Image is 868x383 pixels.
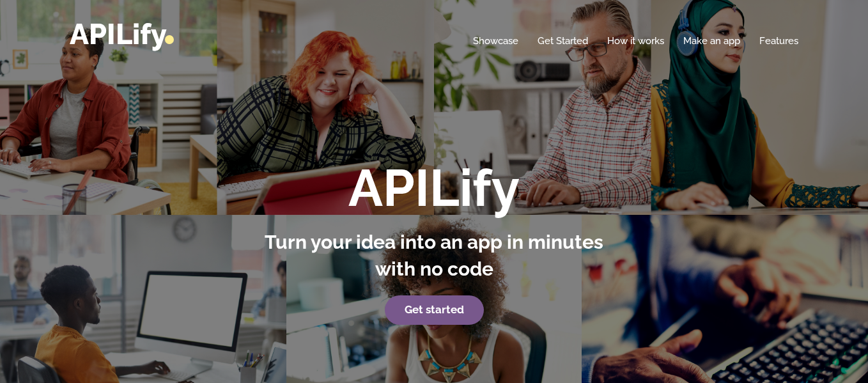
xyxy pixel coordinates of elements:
a: Make an app [683,35,740,47]
strong: APILify [348,158,520,218]
a: Get Started [538,35,588,47]
a: APILify [70,17,174,51]
a: Showcase [473,35,518,47]
a: Get started [385,295,484,325]
a: How it works [607,35,664,47]
strong: Get started [405,303,464,316]
a: Features [759,35,798,47]
strong: Turn your idea into an app in minutes with no code [265,231,603,280]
